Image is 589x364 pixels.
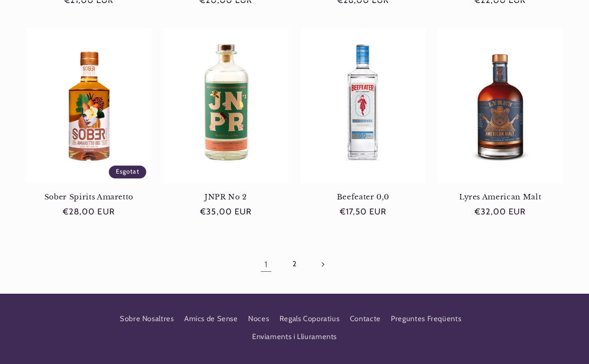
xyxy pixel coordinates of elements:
a: Lyres American Malt [438,192,563,201]
a: Pàgina 2 [283,253,306,276]
a: Enviaments i Lliuraments [252,328,337,346]
a: Preguntes Freqüents [391,310,461,328]
a: Sober Spirits Amaretto [26,192,152,201]
a: Contacte [350,310,381,328]
a: JNPR No 2 [163,192,289,201]
a: Noces [248,310,269,328]
a: Pàgina següent [311,253,334,276]
a: Amics de Sense [184,310,238,328]
a: Sobre Nosaltres [120,313,174,328]
a: Pàgina 1 [255,253,278,276]
a: Regals Coporatius [280,310,340,328]
a: Beefeater 0,0 [300,192,426,201]
nav: Paginació [26,253,563,276]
